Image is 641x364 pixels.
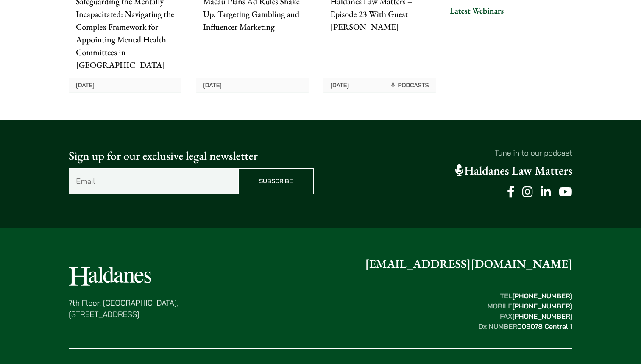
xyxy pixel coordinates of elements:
[512,292,572,300] mark: [PHONE_NUMBER]
[203,81,222,89] time: [DATE]
[450,6,572,16] h3: Latest Webinars
[330,81,349,89] time: [DATE]
[517,322,572,331] mark: 009078 Central 1
[76,81,95,89] time: [DATE]
[512,302,572,310] mark: [PHONE_NUMBER]
[455,163,572,178] a: Haldanes Law Matters
[390,81,429,89] span: Podcasts
[238,168,314,194] input: Subscribe
[69,267,151,286] img: Logo of Haldanes
[365,256,572,272] a: [EMAIL_ADDRESS][DOMAIN_NAME]
[69,168,238,194] input: Email
[512,312,572,320] mark: [PHONE_NUMBER]
[69,297,178,320] p: 7th Floor, [GEOGRAPHIC_DATA], [STREET_ADDRESS]
[69,147,314,165] p: Sign up for our exclusive legal newsletter
[479,292,572,331] strong: TEL MOBILE FAX Dx NUMBER
[327,147,572,158] p: Tune in to our podcast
